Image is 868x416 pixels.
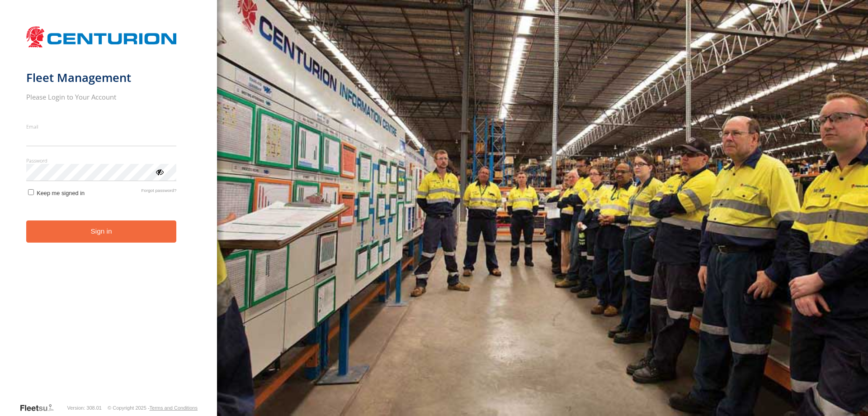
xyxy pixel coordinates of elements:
h1: Fleet Management [26,70,177,85]
label: Email [26,123,177,130]
input: Keep me signed in [28,189,34,195]
span: Keep me signed in [37,190,85,196]
img: Centurion Transport [26,25,177,48]
div: © Copyright 2025 - [108,405,198,411]
form: main [26,22,191,402]
a: Visit our Website [19,403,61,412]
div: ViewPassword [155,167,164,176]
h2: Please Login to Your Account [26,92,177,101]
div: Version: 308.01 [67,405,102,411]
button: Sign in [26,220,177,243]
label: Password [26,157,177,164]
a: Forgot password? [142,188,177,196]
a: Terms and Conditions [150,405,198,411]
